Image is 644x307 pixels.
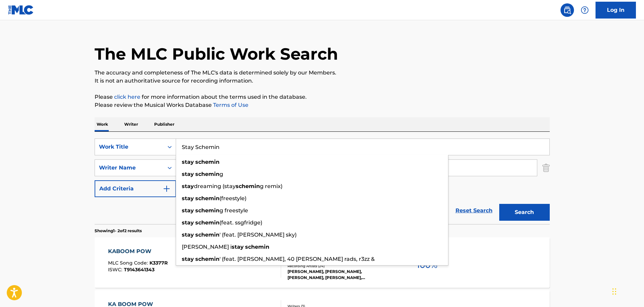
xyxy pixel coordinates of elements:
[108,247,168,255] div: KABOOM POW
[194,183,236,189] span: dreaming (stay
[561,3,574,17] a: Public Search
[182,207,194,214] strong: stay
[114,94,140,100] a: click here
[245,244,269,250] strong: schemin
[195,207,219,214] strong: schemin
[8,5,34,15] img: MLC Logo
[563,6,571,14] img: search
[182,171,194,177] strong: stay
[212,102,248,108] a: Terms of Use
[260,183,282,189] span: g remix)
[95,44,338,64] h1: The MLC Public Work Search
[108,260,149,266] span: MLC Song Code :
[99,143,160,151] div: Work Title
[95,93,550,101] p: Please for more information about the terms used in the database.
[219,232,297,238] span: ' (feat. [PERSON_NAME] sky)
[219,256,375,262] span: ' (feat. [PERSON_NAME], 40 [PERSON_NAME] rads, r3zz &
[195,232,219,238] strong: schemin
[452,203,496,218] a: Reset Search
[95,228,142,234] p: Showing 1 - 2 of 2 results
[219,207,248,214] span: g freestyle
[182,244,232,250] span: [PERSON_NAME] i
[152,117,176,131] p: Publisher
[195,171,219,177] strong: schemin
[195,159,219,165] strong: schemin
[95,117,110,131] p: Work
[163,185,171,193] img: 9d2ae6d4665cec9f34b9.svg
[182,159,194,165] strong: stay
[596,2,636,19] a: Log In
[99,164,160,172] div: Writer Name
[124,267,155,273] span: T9143641343
[612,281,616,302] div: Drag
[219,195,246,202] span: (freestyle)
[578,3,591,17] div: Help
[95,180,176,197] button: Add Criteria
[195,256,219,262] strong: schemin
[219,219,262,226] span: (feat. ssgfridge)
[95,69,550,77] p: The accuracy and completeness of The MLC's data is determined solely by our Members.
[287,264,389,269] div: Recording Artists ( 24 )
[195,219,219,226] strong: schemin
[542,159,550,176] img: Delete Criterion
[95,139,550,224] form: Search Form
[232,244,244,250] strong: stay
[287,269,389,281] div: [PERSON_NAME], [PERSON_NAME], [PERSON_NAME], [PERSON_NAME], [PERSON_NAME]
[182,219,194,226] strong: stay
[182,183,194,189] strong: stay
[149,260,168,266] span: K3377R
[182,195,194,202] strong: stay
[195,195,219,202] strong: schemin
[95,101,550,109] p: Please review the Musical Works Database
[182,232,194,238] strong: stay
[236,183,260,189] strong: schemin
[219,171,223,177] span: g
[95,77,550,85] p: It is not an authoritative source for recording information.
[182,256,194,262] strong: stay
[122,117,140,131] p: Writer
[108,267,124,273] span: ISWC :
[581,6,589,14] img: help
[499,204,550,221] button: Search
[610,275,644,307] iframe: Chat Widget
[95,237,550,288] a: KABOOM POWMLC Song Code:K3377RISWC:T9143641343Writers (3)[PERSON_NAME], [PERSON_NAME], [PERSON_NA...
